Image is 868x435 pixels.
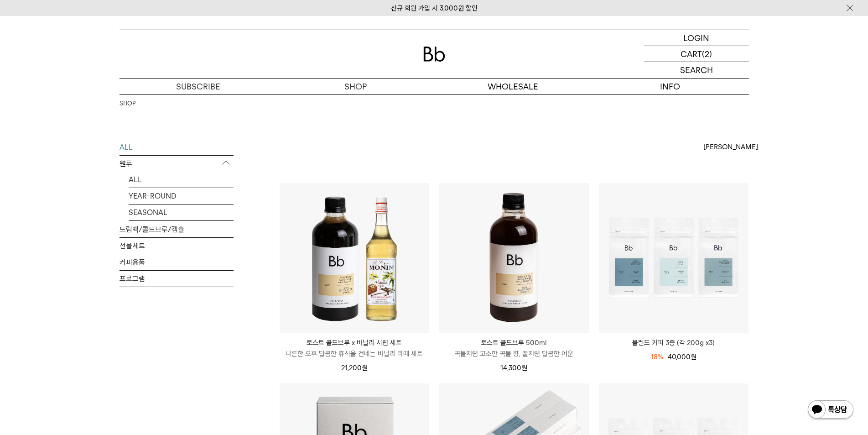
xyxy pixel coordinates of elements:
a: CART (2) [644,46,749,62]
a: LOGIN [644,30,749,46]
img: 카카오톡 채널 1:1 채팅 버튼 [807,399,854,421]
p: (2) [702,46,712,62]
p: WHOLESALE [434,79,592,94]
span: 21,200 [341,364,368,372]
img: 토스트 콜드브루 x 바닐라 시럽 세트 [280,183,429,333]
p: 나른한 오후 달콤한 휴식을 건네는 바닐라 라떼 세트 [280,348,429,359]
span: 원 [521,364,527,372]
a: 프로그램 [120,271,234,287]
a: ALL [129,172,234,188]
a: SEASONAL [129,204,234,220]
a: YEAR-ROUND [129,188,234,204]
span: 원 [362,364,368,372]
img: 토스트 콜드브루 500ml [439,183,589,333]
p: LOGIN [683,30,709,46]
a: ALL [120,139,234,155]
span: 14,300 [500,364,527,372]
span: 40,000 [668,353,696,361]
p: 원두 [120,156,234,172]
span: 원 [691,353,696,361]
a: SUBSCRIBE [120,79,277,94]
div: 18% [651,351,663,362]
a: 블렌드 커피 3종 (각 200g x3) [599,337,748,348]
p: INFO [592,79,749,94]
a: SHOP [120,99,135,108]
a: SHOP [277,79,434,94]
a: 선물세트 [120,238,234,254]
a: 드립백/콜드브루/캡슐 [120,221,234,237]
p: 토스트 콜드브루 x 바닐라 시럽 세트 [280,337,429,348]
img: 로고 [423,47,445,62]
a: 신규 회원 가입 시 3,000원 할인 [391,4,478,12]
p: SEARCH [680,62,713,78]
p: 토스트 콜드브루 500ml [439,337,589,348]
a: 커피용품 [120,254,234,270]
span: [PERSON_NAME] [703,142,758,152]
a: 토스트 콜드브루 500ml 곡물처럼 고소한 곡물 향, 꿀처럼 달콤한 여운 [439,337,589,359]
p: 곡물처럼 고소한 곡물 향, 꿀처럼 달콤한 여운 [439,348,589,359]
a: 토스트 콜드브루 x 바닐라 시럽 세트 나른한 오후 달콤한 휴식을 건네는 바닐라 라떼 세트 [280,337,429,359]
p: CART [681,46,702,62]
img: 블렌드 커피 3종 (각 200g x3) [599,183,748,333]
